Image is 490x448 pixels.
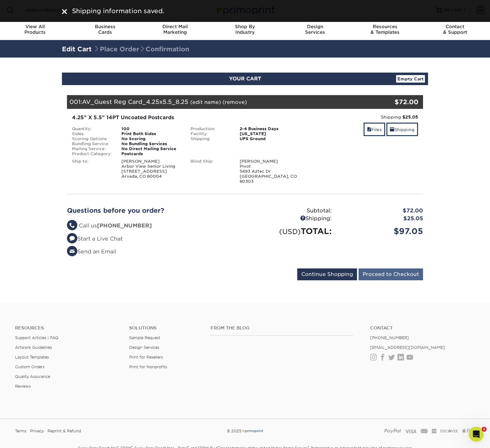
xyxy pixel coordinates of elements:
[359,268,423,280] input: Proceed to Checkout
[190,99,221,105] a: (edit name)
[15,345,52,350] a: Artwork Guidelines
[67,236,123,242] a: Start a Live Chat
[70,20,140,40] a: BusinessCards
[186,126,235,131] div: Production:
[67,136,117,141] div: Scoring Options:
[309,114,418,120] div: Shipping:
[242,429,263,433] img: Primoprint
[117,159,186,179] div: [PERSON_NAME] Arbor View Senior Living [STREET_ADDRESS] Arvada, CO 80004
[235,159,304,184] div: [PERSON_NAME] Pivot 5493 Aztec Dr [GEOGRAPHIC_DATA], CO 80303
[279,227,301,236] small: (USD)
[186,159,235,184] div: Blind Ship:
[235,136,304,141] div: UPS Ground
[140,24,210,29] span: Direct Mail
[62,9,67,14] img: close
[390,127,394,132] span: shipping
[350,24,420,29] span: Resources
[15,374,50,379] a: Quality Assurance
[117,131,186,136] div: Print Both Sides
[211,325,353,331] h4: From the Blog
[140,24,210,35] div: Marketing
[245,225,336,237] div: TOTAL:
[370,345,445,350] a: [EMAIL_ADDRESS][DOMAIN_NAME]
[15,384,31,389] a: Reviews
[245,215,336,223] div: Shipping:
[336,215,428,223] div: $25.05
[117,136,186,141] div: No Scoring
[129,364,167,369] a: Print for Nonprofits
[67,141,117,146] div: Bundling Service:
[15,426,26,436] a: Terms
[186,131,235,136] div: Facility:
[402,115,418,120] strong: $25.05
[167,426,323,436] div: © 2025
[336,225,428,237] div: $97.05
[229,76,261,82] span: YOUR CART
[67,159,117,179] div: Ship to:
[336,207,428,215] div: $72.00
[280,20,350,40] a: DesignServices
[72,114,299,121] div: 4.25" X 5.5" 14PT Uncoated Postcards
[280,24,350,35] div: Services
[350,24,420,35] div: & Templates
[386,123,418,136] a: Shipping
[210,24,280,35] div: Industry
[129,325,201,331] h4: Solutions
[364,97,418,107] div: $72.00
[67,95,364,109] div: 001:
[235,131,304,136] div: [US_STATE]
[117,126,186,131] div: 100
[350,20,420,40] a: Resources& Templates
[186,136,235,141] div: Shipping:
[210,24,280,29] span: Shop By
[280,24,350,29] span: Design
[70,24,140,35] div: Cards
[482,427,487,432] span: 1
[222,99,247,105] a: (remove)
[48,426,81,436] a: Reprint & Refund
[420,20,490,40] a: Contact& Support
[15,355,49,359] a: Layout Templates
[62,45,92,53] a: Edit Cart
[469,427,484,442] iframe: Intercom live chat
[420,24,490,35] div: & Support
[370,335,409,340] a: [PHONE_NUMBER]
[129,335,160,340] a: Sample Request
[94,45,189,53] span: Place Order Confirmation
[117,141,186,146] div: No Bundling Services
[15,364,44,369] a: Custom Orders
[396,75,425,83] a: Empty Cart
[297,268,357,280] input: Continue Shopping
[67,151,117,156] div: Product Category:
[72,7,164,15] span: Shipping information saved.
[245,207,336,215] div: Subtotal:
[420,24,490,29] span: Contact
[140,20,210,40] a: Direct MailMarketing
[30,426,44,436] a: Privacy
[370,325,475,331] a: Contact
[82,98,188,105] span: AV_Guest Reg Card_4.25x5.5_8.25
[117,146,186,151] div: No Direct Mailing Service
[117,151,186,156] div: Postcards
[129,355,163,359] a: Print for Resellers
[67,126,117,131] div: Quantity:
[2,429,53,446] iframe: Google Customer Reviews
[15,335,59,340] a: Support Articles | FAQ
[97,222,152,229] strong: [PHONE_NUMBER]
[67,146,117,151] div: Mailing Service:
[70,24,140,29] span: Business
[67,222,240,230] li: Call us
[67,207,240,214] h2: Questions before you order?
[15,325,120,331] h4: Resources
[364,123,385,136] a: Files
[67,248,116,255] a: Send an Email
[235,126,304,131] div: 2-4 Business Days
[210,20,280,40] a: Shop ByIndustry
[67,131,117,136] div: Sides:
[129,345,159,350] a: Design Services
[367,127,371,132] span: files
